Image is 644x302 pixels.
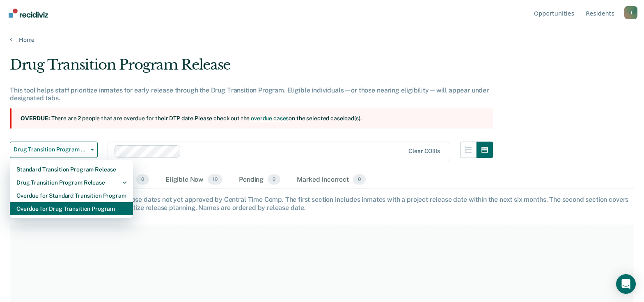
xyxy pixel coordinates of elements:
div: Clear COIIIs [408,148,440,155]
div: Open Intercom Messenger [616,274,636,294]
div: Dropdown Menu [10,160,133,219]
div: This tool helps staff prioritize inmates for early release through the Drug Transition Program. E... [10,86,493,102]
div: Pending0 [237,171,282,189]
strong: Overdue: [21,115,50,122]
div: Drug Transition Program Release [16,176,126,189]
span: 10 [208,174,222,185]
div: Drug Transition Program Release [10,56,493,80]
span: 0 [136,174,149,185]
div: Eligible Now10 [164,171,224,189]
div: This tab shows cases with projected release dates not yet approved by Central Time Comp. The firs... [10,196,634,211]
div: Marked Incorrect0 [295,171,367,189]
section: There are 2 people that are overdue for their DTP date. Please check out the on the selected case... [10,108,493,128]
span: 0 [353,174,366,185]
a: overdue cases [251,115,289,122]
div: Standard Transition Program Release [16,163,126,176]
button: Drug Transition Program Release [10,142,98,158]
span: 0 [268,174,280,185]
div: L L [624,6,637,19]
button: Profile dropdown button [624,6,637,19]
img: Recidiviz [9,9,48,18]
div: Overdue for Drug Transition Program [16,202,126,215]
a: Home [10,36,634,43]
span: Drug Transition Program Release [14,146,87,153]
div: Overdue for Standard Transition Program [16,189,126,202]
